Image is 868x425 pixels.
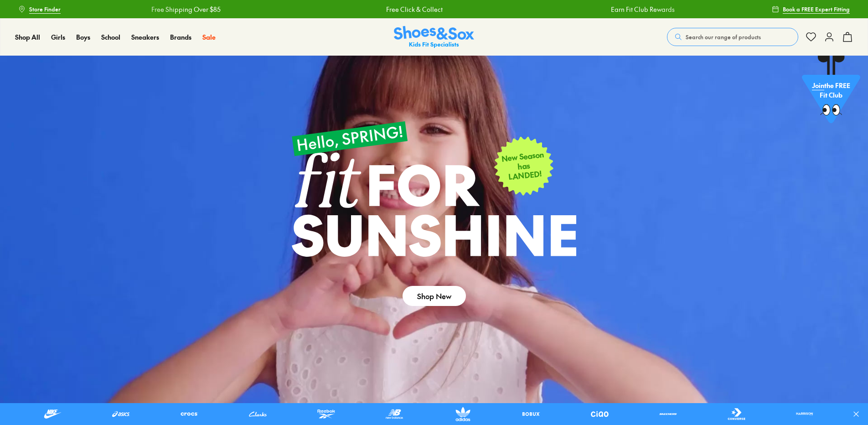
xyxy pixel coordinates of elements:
[394,26,474,48] a: Shoes & Sox
[812,81,824,90] span: Join
[783,5,850,13] span: Book a FREE Expert Fitting
[170,32,191,42] a: Brands
[686,33,761,41] span: Search our range of products
[51,32,65,42] a: Girls
[202,32,216,42] a: Sale
[667,28,798,46] button: Search our range of products
[151,5,220,14] a: Free Shipping Over $85
[386,5,442,14] a: Free Click & Collect
[29,5,61,13] span: Store Finder
[18,1,61,17] a: Store Finder
[611,5,675,14] a: Earn Fit Club Rewards
[403,286,466,306] a: Shop New
[131,32,159,42] a: Sneakers
[772,1,850,17] a: Book a FREE Expert Fitting
[76,32,90,42] a: Boys
[802,73,860,107] p: the FREE Fit Club
[394,26,474,48] img: SNS_Logo_Responsive.svg
[802,55,860,128] a: Jointhe FREE Fit Club
[101,32,120,42] a: School
[15,32,40,42] a: Shop All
